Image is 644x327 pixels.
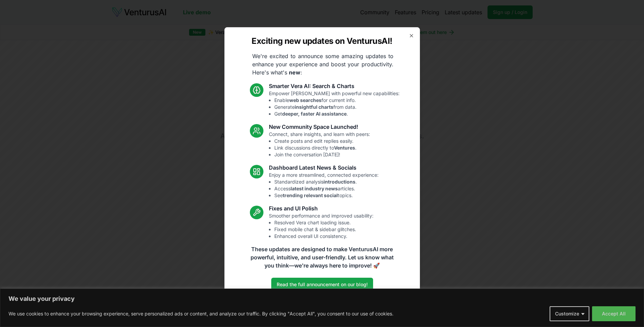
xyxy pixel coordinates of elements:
[274,104,400,110] li: Generate from data.
[274,110,400,117] li: Get .
[269,172,379,199] p: Enjoy a more streamlined, connected experience:
[274,219,373,226] li: Resolved Vera chart loading issue.
[269,204,373,212] h3: Fixes and UI Polish
[247,52,399,76] p: We're excited to announce some amazing updates to enhance your experience and boost your producti...
[274,138,370,144] li: Create posts and edit replies easily.
[283,192,338,198] strong: trending relevant social
[324,179,355,185] strong: introductions
[252,36,392,47] h2: Exciting new updates on VenturusAI!
[334,145,355,151] strong: Ventures
[289,97,321,103] strong: web searches
[269,163,379,172] h3: Dashboard Latest News & Socials
[282,111,347,117] strong: deeper, faster AI assistance
[271,278,373,291] a: Read the full announcement on our blog!
[274,144,370,151] li: Link discussions directly to .
[269,123,370,131] h3: New Community Space Launched!
[269,131,370,158] p: Connect, share insights, and learn with peers:
[246,245,398,270] p: These updates are designed to make VenturusAI more powerful, intuitive, and user-friendly. Let us...
[289,69,300,76] strong: new
[274,178,379,185] li: Standardized analysis .
[274,185,379,192] li: Access articles.
[274,151,370,158] li: Join the conversation [DATE]!
[269,82,400,90] h3: Smarter Vera AI: Search & Charts
[291,186,338,191] strong: latest industry news
[295,104,333,110] strong: insightful charts
[274,233,373,240] li: Enhanced overall UI consistency.
[274,226,373,233] li: Fixed mobile chat & sidebar glitches.
[274,192,379,199] li: See topics.
[269,90,400,117] p: Empower [PERSON_NAME] with powerful new capabilities:
[274,97,400,104] li: Enable for current info.
[269,212,373,240] p: Smoother performance and improved usability:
